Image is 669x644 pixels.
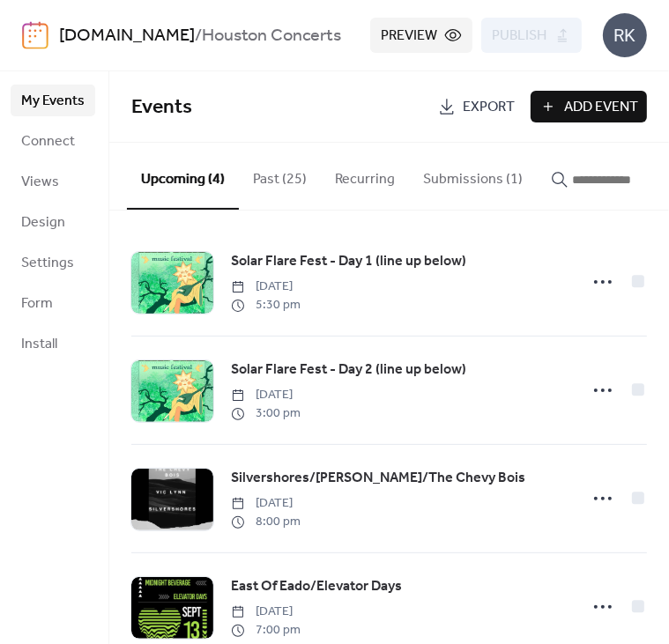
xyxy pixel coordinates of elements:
span: Add Event [564,97,638,118]
span: Solar Flare Fest - Day 1 (line up below) [231,251,466,272]
button: Add Event [531,91,647,122]
span: [DATE] [231,278,301,296]
span: Views [21,172,59,193]
b: Houston Concerts [202,19,341,53]
span: [DATE] [231,603,301,621]
a: Design [11,206,95,238]
a: Connect [11,125,95,157]
span: Silvershores/[PERSON_NAME]/The Chevy Bois [231,468,525,489]
a: Form [11,287,95,319]
a: Install [11,328,95,359]
span: 7:00 pm [231,621,301,640]
span: 3:00 pm [231,404,301,423]
span: 8:00 pm [231,513,301,531]
b: / [195,19,202,53]
button: Preview [370,18,472,53]
img: logo [22,21,48,49]
span: Settings [21,253,74,274]
span: Events [131,88,192,127]
button: Recurring [321,143,409,208]
span: 5:30 pm [231,296,301,315]
button: Past (25) [239,143,321,208]
a: My Events [11,85,95,116]
span: Solar Flare Fest - Day 2 (line up below) [231,359,466,381]
div: RK [603,13,647,57]
a: Views [11,166,95,197]
span: East Of Eado/Elevator Days [231,576,402,597]
span: [DATE] [231,494,301,513]
a: Settings [11,247,95,278]
span: My Events [21,91,85,112]
span: Preview [381,26,437,47]
span: Export [463,97,515,118]
a: Solar Flare Fest - Day 2 (line up below) [231,359,466,381]
button: Upcoming (4) [127,143,239,210]
a: Silvershores/[PERSON_NAME]/The Chevy Bois [231,467,525,490]
span: Form [21,293,53,315]
a: East Of Eado/Elevator Days [231,575,402,598]
span: [DATE] [231,386,301,404]
a: Solar Flare Fest - Day 1 (line up below) [231,250,466,273]
span: Install [21,334,57,355]
button: Submissions (1) [409,143,537,208]
span: Design [21,212,65,233]
a: [DOMAIN_NAME] [59,19,195,53]
a: Export [429,91,524,122]
span: Connect [21,131,75,152]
